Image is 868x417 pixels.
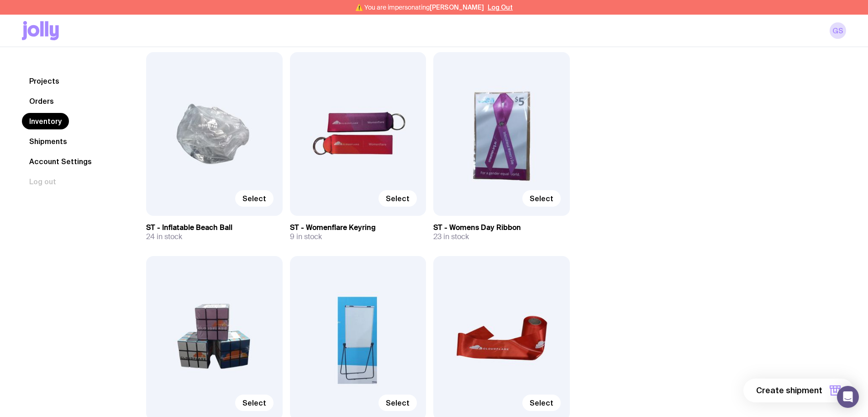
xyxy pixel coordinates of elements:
a: GS [830,22,846,39]
a: Projects [22,73,67,89]
a: Orders [22,93,61,109]
span: 24 in stock [146,232,182,241]
span: ⚠️ You are impersonating [355,4,484,11]
div: Open Intercom Messenger [837,386,859,408]
a: Shipments [22,133,74,150]
span: [PERSON_NAME] [430,4,484,11]
span: Select [386,194,410,203]
h3: ST - Inflatable Beach Ball [146,223,283,232]
h3: ST - Womens Day Ribbon [433,223,570,232]
a: Inventory [22,113,69,129]
span: 9 in stock [290,232,322,241]
span: Select [530,194,553,203]
button: Log out [22,173,63,190]
span: Select [242,194,266,203]
span: 23 in stock [433,232,469,241]
span: Select [530,398,553,407]
a: Account Settings [22,153,99,170]
span: Select [242,398,266,407]
span: Select [386,398,410,407]
button: Log Out [488,4,513,11]
h3: ST - Womenflare Keyring [290,223,426,232]
button: Create shipment [743,379,853,402]
span: Create shipment [756,385,822,396]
